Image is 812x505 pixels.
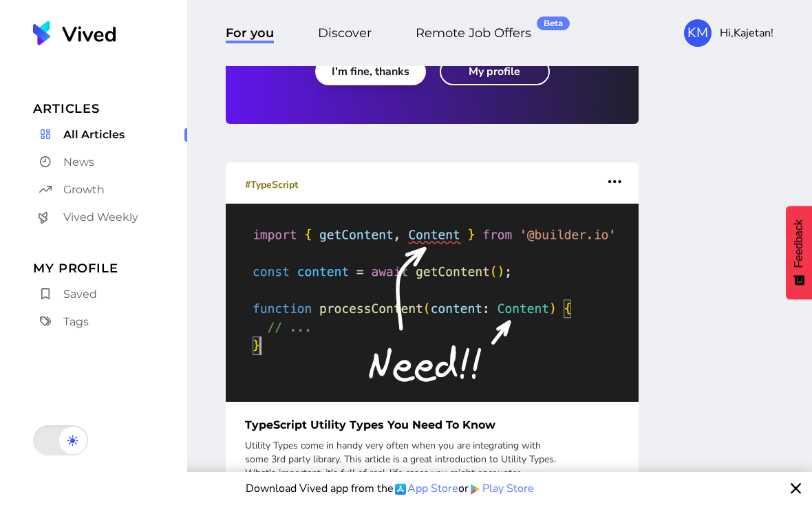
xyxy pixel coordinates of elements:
span: Saved [63,286,97,303]
a: Discover [318,23,372,43]
button: More actions [602,168,628,195]
a: #TypeScript [245,176,298,193]
span: Tags [63,314,89,330]
span: Articles [33,99,187,118]
div: KM [684,19,712,47]
span: Remote Job Offers [416,25,531,43]
span: My Profile [33,259,187,278]
span: For you [226,25,274,43]
a: Vived Weekly [33,206,187,228]
a: Play Store [469,480,534,497]
a: For you [226,23,274,43]
a: Saved [33,283,187,305]
span: Hi, Kajetan ! [720,25,773,41]
div: Beta [537,17,570,30]
a: Remote Job OffersBeta [416,23,531,43]
a: News [33,151,187,173]
img: Vived [33,21,116,45]
h1: TypeScript Utility Types You Need To Know [226,418,639,432]
a: Tags [33,311,187,333]
a: My profile [440,58,550,85]
span: Growth [63,182,105,198]
a: Growth [33,179,187,201]
span: News [63,154,94,171]
p: Utility Types come in handy very often when you are integrating with some 3rd party library. This... [245,439,564,480]
span: Vived Weekly [63,209,138,226]
span: Discover [318,25,372,43]
button: Feedback - Show survey [786,206,812,299]
span: # TypeScript [245,178,298,191]
button: I'm fine, thanks [315,58,426,85]
span: Feedback [793,219,805,268]
button: KMHi,Kajetan! [684,19,773,47]
span: All Articles [63,127,125,143]
a: App Store [394,480,458,497]
a: All Articles [33,124,187,146]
